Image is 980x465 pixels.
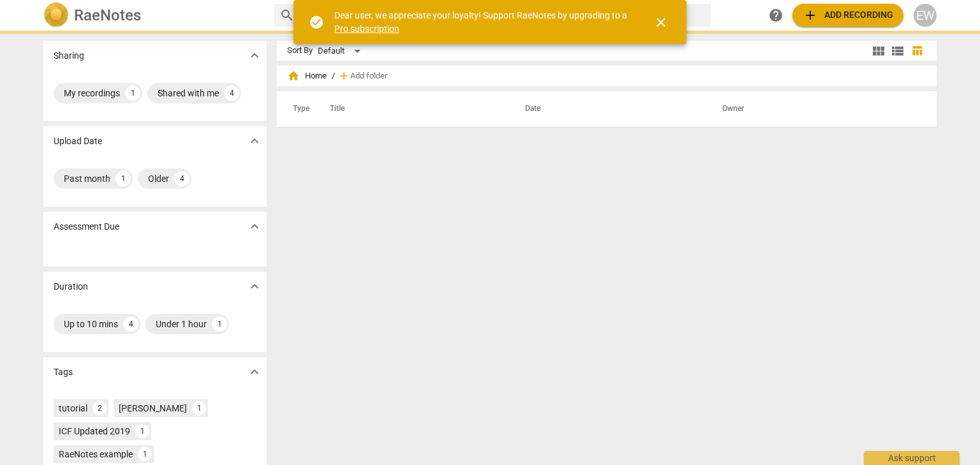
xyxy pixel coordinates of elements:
[115,171,131,186] div: 1
[707,91,923,127] th: Owner
[125,85,140,101] div: 1
[123,316,138,332] div: 4
[158,87,219,100] div: Shared with me
[287,46,313,55] div: Sort By
[245,277,264,296] button: Show more
[864,451,960,465] div: Ask support
[287,70,327,82] span: Home
[287,70,300,82] span: home
[315,91,510,127] th: Title
[59,425,130,438] div: ICF Updated 2019
[309,15,324,30] span: check_circle
[890,43,905,59] span: view_list
[54,49,84,63] p: Sharing
[64,318,118,330] div: Up to 10 mins
[64,172,110,185] div: Past month
[247,48,262,63] span: expand_more
[911,45,923,57] span: table_chart
[245,131,264,151] button: Show more
[43,3,69,28] img: Logo
[653,15,669,30] span: close
[792,4,903,27] button: Upload
[54,135,102,148] p: Upload Date
[174,171,189,186] div: 4
[510,91,707,127] th: Date
[247,279,262,294] span: expand_more
[338,70,350,82] span: add
[245,46,264,65] button: Show more
[803,8,893,23] span: Add recording
[869,41,888,61] button: Tile view
[59,448,133,461] div: RaeNotes example
[283,91,315,127] th: Type
[334,9,630,35] div: Dear user, we appreciate your loyalty! Support RaeNotes by upgrading to a
[54,220,119,233] p: Assessment Due
[279,8,295,23] span: search
[871,43,886,59] span: view_module
[803,8,818,23] span: add
[59,402,87,415] div: tutorial
[64,87,120,100] div: My recordings
[247,364,262,380] span: expand_more
[138,447,152,461] div: 1
[212,316,227,332] div: 1
[74,6,141,24] h2: RaeNotes
[192,401,206,415] div: 1
[135,424,149,438] div: 1
[156,318,207,330] div: Under 1 hour
[350,71,387,81] span: Add folder
[888,41,907,61] button: List view
[148,172,169,185] div: Older
[245,217,264,236] button: Show more
[43,3,264,28] a: LogoRaeNotes
[247,219,262,234] span: expand_more
[247,133,262,149] span: expand_more
[764,4,787,27] a: Help
[224,85,239,101] div: 4
[245,362,264,381] button: Show more
[646,7,676,38] button: Close
[54,365,73,379] p: Tags
[907,41,926,61] button: Table view
[334,24,399,34] a: Pro subscription
[914,4,937,27] button: EW
[768,8,783,23] span: help
[119,402,187,415] div: [PERSON_NAME]
[54,280,88,293] p: Duration
[93,401,107,415] div: 2
[318,41,365,61] div: Default
[332,71,335,81] span: /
